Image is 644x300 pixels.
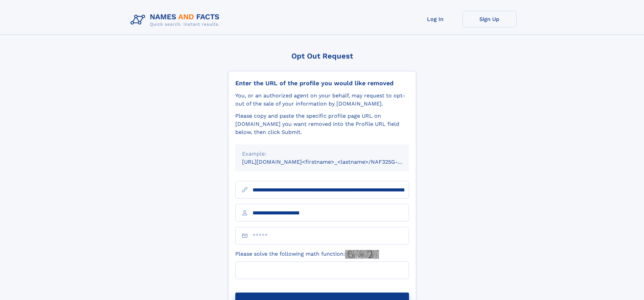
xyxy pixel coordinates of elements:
[235,250,379,259] label: Please solve the following math function:
[128,11,225,29] img: Logo Names and Facts
[242,150,402,158] div: Example:
[408,11,462,27] a: Log In
[235,79,409,87] div: Enter the URL of the profile you would like removed
[228,52,416,60] div: Opt Out Request
[242,159,422,165] small: [URL][DOMAIN_NAME]<firstname>_<lastname>/NAF325G-xxxxxxxx
[235,92,409,108] div: You, or an authorized agent on your behalf, may request to opt-out of the sale of your informatio...
[235,112,409,136] div: Please copy and paste the specific profile page URL on [DOMAIN_NAME] you want removed into the Pr...
[462,11,517,27] a: Sign Up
